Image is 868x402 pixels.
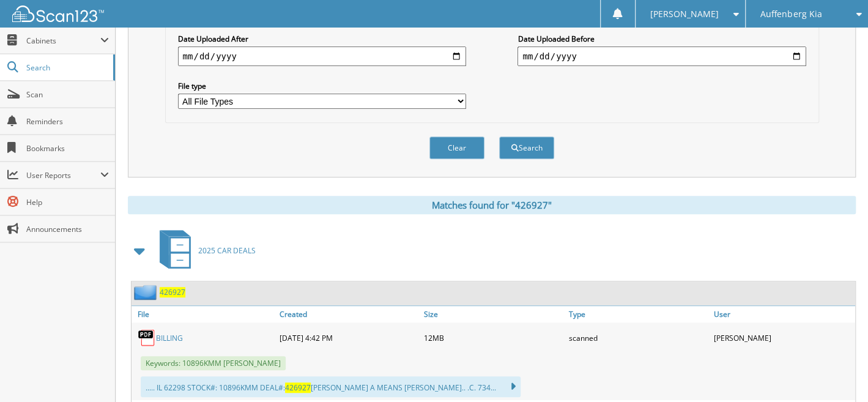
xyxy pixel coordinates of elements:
span: Reminders [26,116,109,127]
img: scan123-logo-white.svg [12,6,104,22]
button: Search [499,136,554,159]
a: 426927 [160,287,185,297]
span: Bookmarks [26,143,109,154]
span: Auffenberg Kia [760,10,822,18]
a: 2025 CAR DEALS [152,226,256,275]
span: Cabinets [26,35,100,46]
span: 426927 [285,382,311,393]
span: Announcements [26,224,109,234]
img: folder2.png [134,285,160,300]
img: PDF.png [138,329,156,347]
span: Keywords: 10896KMM [PERSON_NAME] [141,356,286,370]
span: 2025 CAR DEALS [198,245,256,256]
a: BILLING [156,333,183,343]
div: [PERSON_NAME] [710,326,855,350]
a: Created [276,306,421,322]
iframe: Chat Widget [807,343,868,402]
a: Type [566,306,711,322]
a: File [132,306,276,322]
label: File type [178,81,466,91]
div: 12MB [421,326,566,350]
input: start [178,47,466,66]
a: Size [421,306,566,322]
input: end [517,47,806,66]
div: Matches found for "426927" [128,196,856,214]
button: Clear [429,136,484,159]
span: Scan [26,89,109,100]
span: [PERSON_NAME] [650,10,719,18]
span: Search [26,62,107,73]
div: scanned [566,326,711,350]
div: ..... IL 62298 STOCK#: 10896KMM DEAL#: [PERSON_NAME] A MEANS [PERSON_NAME].. .C. 734... [141,376,521,397]
div: [DATE] 4:42 PM [276,326,421,350]
span: Help [26,197,109,207]
label: Date Uploaded After [178,34,466,44]
a: User [710,306,855,322]
label: Date Uploaded Before [517,34,806,44]
span: User Reports [26,170,100,181]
